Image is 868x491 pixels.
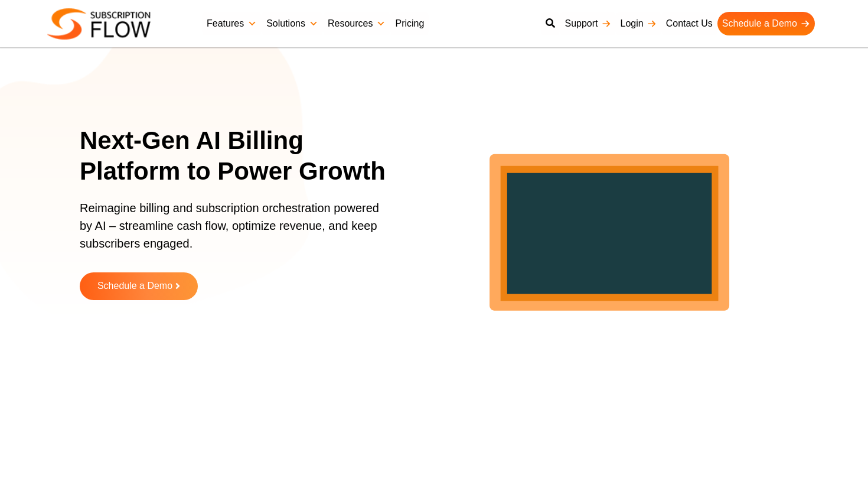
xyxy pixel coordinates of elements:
a: Solutions [262,12,323,35]
img: Subscriptionflow [47,8,151,40]
a: Login [616,12,661,35]
a: Contact Us [661,12,717,35]
a: Schedule a Demo [717,12,815,35]
p: Reimagine billing and subscription orchestration powered by AI – streamline cash flow, optimize r... [80,199,387,264]
a: Schedule a Demo [80,272,198,300]
a: Resources [323,12,390,35]
h1: Next-Gen AI Billing Platform to Power Growth [80,125,402,187]
a: Pricing [390,12,429,35]
a: Support [560,12,615,35]
a: Features [202,12,262,35]
span: Schedule a Demo [97,281,172,291]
